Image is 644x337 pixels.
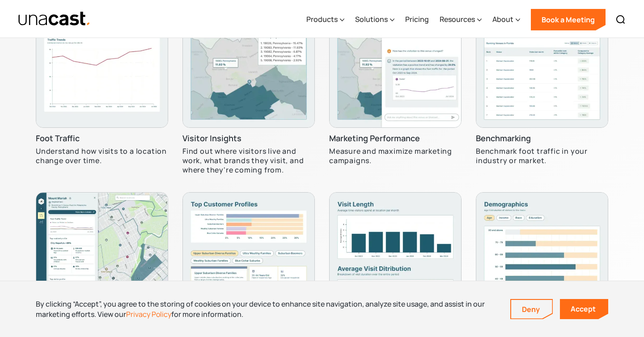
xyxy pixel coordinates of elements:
p: Find out where visitors live and work, what brands they visit, and where they're coming from. [182,147,315,174]
a: Book a Meeting [531,9,606,30]
h3: Foot Traffic [36,133,80,144]
img: Search icon [615,14,626,25]
img: Unacast text logo [18,11,91,27]
img: A chart showing average visit length, and another chart showing average visit distribution. [329,192,462,324]
p: Understand how visits to a location change over time. [36,147,168,165]
div: About [492,14,513,25]
h3: Benchmarking [476,133,531,144]
a: Deny [511,300,552,319]
div: About [492,1,520,38]
div: Resources [440,1,482,38]
img: A chart showing an age breakdown. [476,192,608,324]
h3: Visitor Insights [182,133,241,144]
div: Products [306,1,344,38]
div: Resources [440,14,475,25]
p: Measure and maximize marketing campaigns. [329,147,462,165]
img: A chart that shows the customer profile breakdown of an area. [182,192,315,324]
a: home [18,11,91,27]
div: Products [306,14,338,25]
div: Solutions [355,14,388,25]
p: Benchmark foot traffic in your industry or market. [476,147,608,165]
a: Privacy Policy [126,309,171,319]
h3: Marketing Performance [329,133,420,144]
a: Accept [560,299,608,319]
div: Solutions [355,1,394,38]
a: Pricing [405,1,429,38]
div: By clicking “Accept”, you agree to the storing of cookies on your device to enhance site navigati... [36,299,497,319]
